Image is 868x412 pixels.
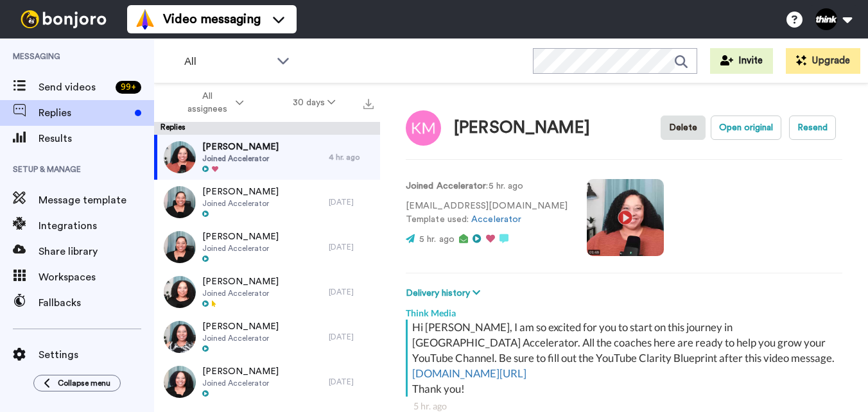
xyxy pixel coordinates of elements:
img: 84452aab-c71d-4a38-9f8f-1f9e4b4aca22-thumb.jpg [164,321,196,353]
img: a207904d-bebe-481d-8b2a-a53d62c9fca6-thumb.jpg [164,366,196,398]
div: 99 + [116,81,141,94]
button: Open original [711,116,781,140]
span: [PERSON_NAME] [202,141,279,153]
img: Image of Kristina McPherson-Dusard [406,110,441,146]
span: Integrations [39,218,154,234]
div: Hi [PERSON_NAME], I am so excited for you to start on this journey in [GEOGRAPHIC_DATA] Accelerat... [412,320,839,397]
img: cd6f76ea-3e9a-4e57-b8a2-708b9ef4f6ba-thumb.jpg [164,231,196,263]
span: Send videos [39,80,110,95]
button: Delete [661,116,706,140]
span: Workspaces [39,270,154,285]
div: Replies [154,122,380,135]
span: Joined Accelerator [202,153,279,164]
div: [DATE] [329,377,374,387]
a: [DOMAIN_NAME][URL] [412,366,526,380]
span: 5 hr. ago [419,235,455,244]
span: [PERSON_NAME] [202,230,279,243]
span: Results [39,131,154,146]
a: [PERSON_NAME]Joined Accelerator[DATE] [154,314,380,359]
p: : 5 hr. ago [406,180,568,193]
button: Delivery history [406,286,484,300]
span: All assignees [181,90,233,116]
p: [EMAIL_ADDRESS][DOMAIN_NAME] Template used: [406,200,568,227]
span: Message template [39,193,154,208]
a: [PERSON_NAME]Joined Accelerator[DATE] [154,225,380,270]
span: Settings [39,347,154,363]
a: [PERSON_NAME]Joined Accelerator[DATE] [154,270,380,314]
button: Invite [710,48,773,74]
button: All assignees [157,85,268,121]
img: export.svg [363,99,374,109]
a: [PERSON_NAME]Joined Accelerator4 hr. ago [154,135,380,180]
img: bj-logo-header-white.svg [15,10,112,28]
div: 4 hr. ago [329,152,374,162]
a: [PERSON_NAME]Joined Accelerator[DATE] [154,359,380,404]
img: 4cce0a0e-67f1-4681-a0ee-ab7958f2d20b-thumb.jpg [164,276,196,308]
span: Fallbacks [39,295,154,311]
div: [PERSON_NAME] [454,119,590,137]
div: [DATE] [329,242,374,252]
img: vm-color.svg [135,9,155,30]
div: [DATE] [329,332,374,342]
span: [PERSON_NAME] [202,365,279,378]
div: [DATE] [329,287,374,297]
span: [PERSON_NAME] [202,320,279,333]
button: 30 days [268,91,360,114]
img: 11c92973-6a07-4b01-9dd1-5341d780d19d-thumb.jpg [164,141,196,173]
span: Replies [39,105,130,121]
div: Think Media [406,300,842,320]
span: [PERSON_NAME] [202,185,279,198]
button: Upgrade [786,48,860,74]
span: All [184,54,270,69]
button: Collapse menu [33,375,121,391]
span: Joined Accelerator [202,198,279,209]
span: Collapse menu [58,378,110,388]
span: Joined Accelerator [202,288,279,298]
span: Joined Accelerator [202,333,279,343]
strong: Joined Accelerator [406,182,486,191]
a: Accelerator [471,215,521,224]
button: Resend [789,116,836,140]
span: Joined Accelerator [202,243,279,253]
div: [DATE] [329,197,374,207]
img: 038d9142-fb44-45ba-9e21-64b0405d53e5-thumb.jpg [164,186,196,218]
span: Joined Accelerator [202,378,279,388]
button: Export all results that match these filters now. [360,93,378,112]
span: [PERSON_NAME] [202,275,279,288]
span: Video messaging [163,10,261,28]
a: [PERSON_NAME]Joined Accelerator[DATE] [154,180,380,225]
span: Share library [39,244,154,259]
